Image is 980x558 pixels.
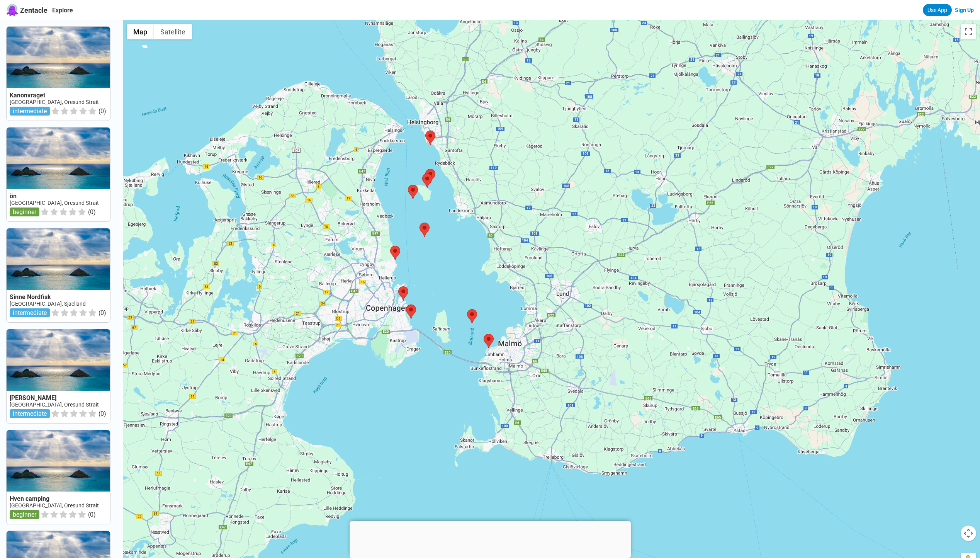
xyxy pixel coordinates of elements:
a: Use App [923,4,952,16]
span: Zentacle [20,6,48,14]
button: Map camera controls [961,526,976,541]
button: Show street map [127,24,154,39]
button: Toggle fullscreen view [961,24,976,39]
a: Explore [52,7,73,14]
a: [GEOGRAPHIC_DATA], Sjaelland [10,301,86,307]
a: Zentacle logoZentacle [6,4,48,16]
img: Zentacle logo [6,4,19,16]
button: Show satellite imagery [154,24,192,39]
a: Sign Up [955,7,974,13]
iframe: Advertisement [350,521,631,556]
